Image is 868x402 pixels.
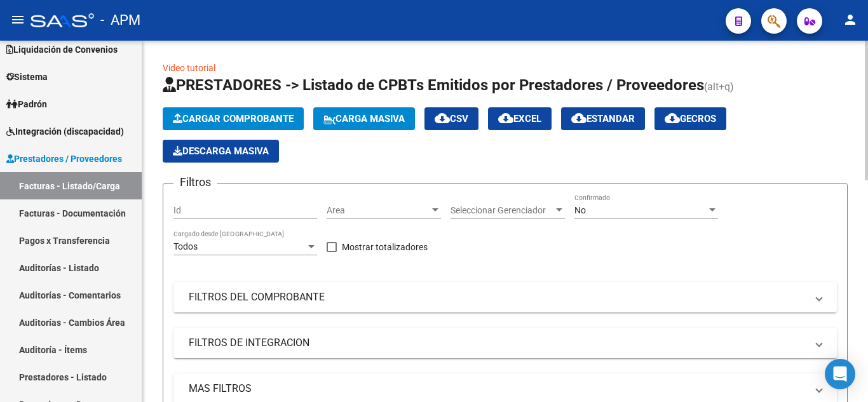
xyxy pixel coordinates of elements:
[173,173,217,191] h3: Filtros
[435,111,450,126] mat-icon: cloud_download
[6,43,118,57] span: Liquidación de Convenios
[571,113,635,124] span: Estandar
[654,107,726,130] button: Gecros
[163,140,279,163] app-download-masive: Descarga masiva de comprobantes (adjuntos)
[6,97,47,111] span: Padrón
[6,152,122,166] span: Prestadores / Proveedores
[323,113,405,124] span: Carga Masiva
[189,382,806,396] mat-panel-title: MAS FILTROS
[173,145,269,157] span: Descarga Masiva
[173,241,198,251] span: Todos
[6,124,124,138] span: Integración (discapacidad)
[574,205,586,215] span: No
[704,81,734,93] span: (alt+q)
[163,107,304,130] button: Cargar Comprobante
[163,76,704,94] span: PRESTADORES -> Listado de CPBTs Emitidos por Prestadores / Proveedores
[571,111,587,126] mat-icon: cloud_download
[498,111,513,126] mat-icon: cloud_download
[189,290,806,304] mat-panel-title: FILTROS DEL COMPROBANTE
[313,107,415,130] button: Carga Masiva
[100,6,140,34] span: - APM
[10,12,25,27] mat-icon: menu
[163,63,215,73] a: Video tutorial
[6,70,48,84] span: Sistema
[163,140,279,163] button: Descarga Masiva
[435,113,468,124] span: CSV
[424,107,478,130] button: CSV
[189,336,806,350] mat-panel-title: FILTROS DE INTEGRACION
[173,328,837,358] mat-expansion-panel-header: FILTROS DE INTEGRACION
[561,107,645,130] button: Estandar
[843,12,858,27] mat-icon: person
[498,113,541,124] span: EXCEL
[665,111,680,126] mat-icon: cloud_download
[825,359,855,389] div: Open Intercom Messenger
[342,239,428,255] span: Mostrar totalizadores
[451,205,553,216] span: Seleccionar Gerenciador
[327,205,430,216] span: Area
[173,282,837,312] mat-expansion-panel-header: FILTROS DEL COMPROBANTE
[665,113,716,124] span: Gecros
[173,113,294,124] span: Cargar Comprobante
[488,107,552,130] button: EXCEL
